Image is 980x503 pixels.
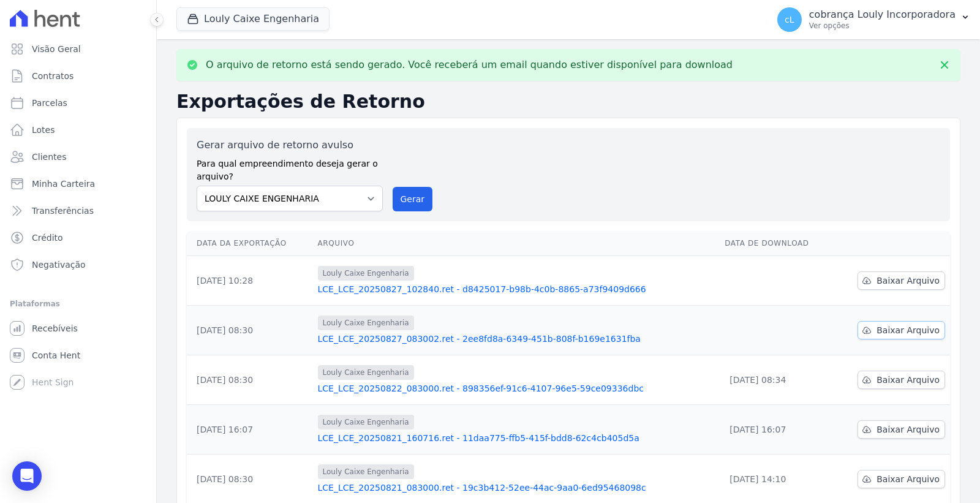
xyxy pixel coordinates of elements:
[32,259,86,271] span: Negativação
[858,420,945,439] a: Baixar Arquivo
[318,316,414,330] span: Louly Caixe Engenharia
[876,324,940,336] span: Baixar Arquivo
[5,91,151,115] a: Parcelas
[5,172,151,196] a: Minha Carteira
[187,355,313,405] td: [DATE] 08:30
[876,374,940,386] span: Baixar Arquivo
[858,371,945,389] a: Baixar Arquivo
[720,405,833,455] td: [DATE] 16:07
[318,482,715,494] a: LCE_LCE_20250821_083000.ret - 19c3b412-52ee-44ac-9aa0-6ed95468098c
[318,432,715,444] a: LCE_LCE_20250821_160716.ret - 11daa775-ffb5-415f-bdd8-62c4cb405d5a
[197,138,383,153] label: Gerar arquivo de retorno avulso
[5,316,151,341] a: Recebíveis
[32,124,55,136] span: Lotes
[318,333,715,345] a: LCE_LCE_20250827_083002.ret - 2ee8fd8a-6349-451b-808f-b169e1631fba
[767,2,980,37] button: cL cobrança Louly Incorporadora Ver opções
[187,256,313,306] td: [DATE] 10:28
[176,7,330,31] button: Louly Caixe Engenharia
[858,321,945,339] a: Baixar Arquivo
[12,461,42,491] div: Open Intercom Messenger
[720,355,833,405] td: [DATE] 08:34
[197,153,383,183] label: Para qual empreendimento deseja gerar o arquivo?
[32,205,94,217] span: Transferências
[32,151,66,163] span: Clientes
[318,365,414,380] span: Louly Caixe Engenharia
[393,187,433,211] button: Gerar
[5,37,151,61] a: Visão Geral
[876,274,940,287] span: Baixar Arquivo
[858,271,945,290] a: Baixar Arquivo
[32,178,95,190] span: Minha Carteira
[313,231,720,256] th: Arquivo
[5,225,151,250] a: Crédito
[318,415,414,429] span: Louly Caixe Engenharia
[858,470,945,488] a: Baixar Arquivo
[809,21,956,31] p: Ver opções
[187,231,313,256] th: Data da Exportação
[32,97,67,109] span: Parcelas
[187,405,313,455] td: [DATE] 16:07
[5,145,151,169] a: Clientes
[32,70,73,82] span: Contratos
[206,59,733,71] p: O arquivo de retorno está sendo gerado. Você receberá um email quando estiver disponível para dow...
[32,349,80,361] span: Conta Hent
[876,423,940,436] span: Baixar Arquivo
[5,118,151,142] a: Lotes
[32,43,81,55] span: Visão Geral
[720,231,833,256] th: Data de Download
[187,306,313,355] td: [DATE] 08:30
[176,91,960,113] h2: Exportações de Retorno
[5,64,151,88] a: Contratos
[32,322,78,335] span: Recebíveis
[5,252,151,277] a: Negativação
[10,297,146,311] div: Plataformas
[318,464,414,479] span: Louly Caixe Engenharia
[5,199,151,223] a: Transferências
[318,266,414,281] span: Louly Caixe Engenharia
[32,232,63,244] span: Crédito
[876,473,940,485] span: Baixar Arquivo
[809,9,956,21] p: cobrança Louly Incorporadora
[785,15,794,24] span: cL
[5,343,151,368] a: Conta Hent
[318,382,715,395] a: LCE_LCE_20250822_083000.ret - 898356ef-91c6-4107-96e5-59ce09336dbc
[318,283,715,295] a: LCE_LCE_20250827_102840.ret - d8425017-b98b-4c0b-8865-a73f9409d666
